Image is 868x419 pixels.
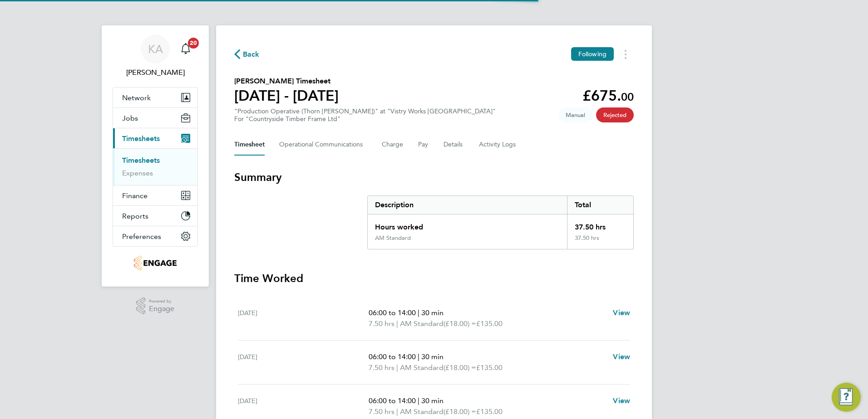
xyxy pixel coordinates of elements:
div: Description [368,196,567,214]
span: AM Standard [400,362,444,373]
div: 37.50 hrs [567,234,633,249]
a: Powered byEngage [136,297,175,315]
div: Total [567,196,633,214]
span: 7.50 hrs [369,319,395,328]
span: Jobs [122,114,138,122]
span: £135.00 [476,363,503,372]
span: | [396,319,398,328]
span: (£18.00) = [444,407,476,416]
button: Timesheet [234,134,265,156]
button: Timesheets Menu [617,47,634,61]
h3: Time Worked [234,271,634,286]
a: KA[PERSON_NAME] [113,34,198,78]
span: 06:00 to 14:00 [369,308,416,317]
span: £135.00 [476,319,503,328]
span: Finance [122,191,148,200]
span: (£18.00) = [444,363,476,372]
div: Summary [367,195,634,249]
div: Timesheets [113,148,197,185]
span: | [396,407,398,416]
span: 7.50 hrs [369,363,395,372]
span: 06:00 to 14:00 [369,396,416,405]
div: AM Standard [375,234,411,242]
span: AM Standard [400,406,444,417]
span: Preferences [122,232,161,241]
button: Jobs [113,108,197,128]
a: View [613,351,630,362]
button: Pay [418,134,429,156]
span: | [418,352,419,361]
span: This timesheet was manually created. [558,107,592,122]
span: | [396,363,398,372]
a: View [613,395,630,406]
span: 30 min [421,308,444,317]
app-decimal: £675. [582,87,634,104]
span: Engage [149,305,174,313]
div: "Production Operative (Thorn [PERSON_NAME])" at "Vistry Works [GEOGRAPHIC_DATA]" [234,107,496,123]
span: Reports [122,212,148,220]
span: 30 min [421,396,444,405]
nav: Main navigation [102,25,209,287]
button: Engage Resource Center [832,383,861,412]
span: Back [243,49,260,60]
img: thornbaker-logo-retina.png [134,256,176,270]
div: [DATE] [238,351,369,373]
h1: [DATE] - [DATE] [234,87,339,105]
span: Following [578,50,607,58]
span: Network [122,93,151,102]
button: Back [234,49,260,60]
span: This timesheet has been rejected. [596,107,634,122]
span: AM Standard [400,318,444,329]
span: | [418,396,419,405]
span: View [613,308,630,317]
span: 7.50 hrs [369,407,395,416]
a: 20 [177,34,195,63]
button: Finance [113,185,197,205]
span: 00 [621,90,634,103]
span: Powered by [149,297,174,305]
span: (£18.00) = [444,319,476,328]
button: Network [113,88,197,107]
a: Expenses [122,169,153,177]
span: | [418,308,419,317]
div: [DATE] [238,307,369,329]
button: Charge [382,134,404,156]
h2: [PERSON_NAME] Timesheet [234,76,339,87]
span: 06:00 to 14:00 [369,352,416,361]
span: KA [148,43,163,55]
span: Kerry Asawla [113,67,198,78]
span: 30 min [421,352,444,361]
a: View [613,307,630,318]
h3: Summary [234,170,634,185]
span: Timesheets [122,134,160,143]
div: 37.50 hrs [567,214,633,234]
span: View [613,352,630,361]
button: Operational Communications [279,134,367,156]
button: Details [444,134,464,156]
a: Go to home page [113,256,198,270]
button: Activity Logs [479,134,517,156]
button: Timesheets [113,128,197,148]
span: View [613,396,630,405]
div: [DATE] [238,395,369,417]
span: 20 [188,38,199,49]
button: Following [571,47,614,61]
a: Timesheets [122,156,160,165]
span: £135.00 [476,407,503,416]
div: For "Countryside Timber Frame Ltd" [234,115,496,123]
button: Reports [113,206,197,226]
div: Hours worked [368,214,567,234]
button: Preferences [113,226,197,246]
